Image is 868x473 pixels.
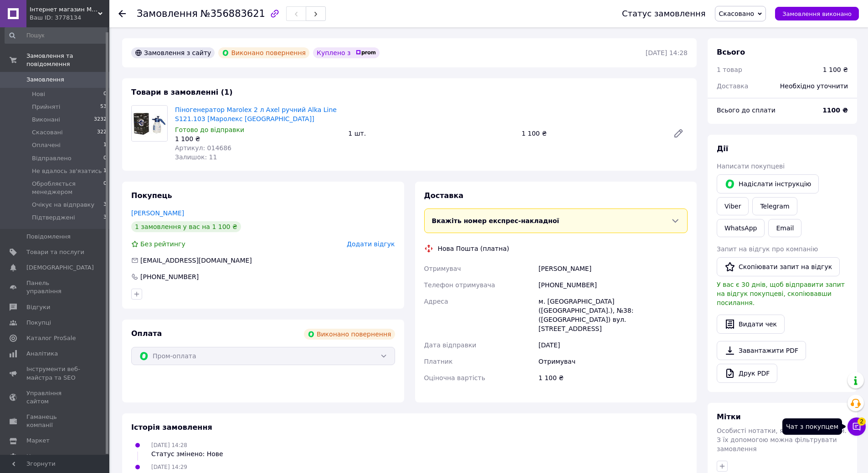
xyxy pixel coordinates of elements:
[32,167,102,175] span: Не вдалось зв'язатись
[32,154,72,163] span: Відправлено
[32,103,60,111] span: Прийняті
[140,257,252,264] span: [EMAIL_ADDRESS][DOMAIN_NAME]
[646,49,688,56] time: [DATE] 14:28
[782,418,842,435] div: Чат з покупцем
[118,9,126,18] div: Повернутися назад
[103,201,107,209] span: 3
[32,214,75,222] span: Підтверджені
[97,128,107,137] span: 322
[30,14,109,22] div: Ваш ID: 3778134
[537,337,689,353] div: [DATE]
[100,103,107,111] span: 53
[717,281,845,306] span: У вас є 30 днів, щоб відправити запит на відгук покупцеві, скопіювавши посилання.
[26,248,84,256] span: Товари та послуги
[175,144,231,152] span: Артикул: 014686
[32,128,63,137] span: Скасовані
[218,47,309,58] div: Виконано повернення
[717,257,840,276] button: Скопіювати запит на відгук
[26,303,50,311] span: Відгуки
[200,8,265,19] span: №356883621
[103,154,107,163] span: 0
[175,153,217,161] span: Залишок: 11
[151,442,187,448] span: [DATE] 14:28
[823,65,848,74] div: 1 100 ₴
[717,174,819,193] button: Надіслати інструкцію
[26,365,84,381] span: Інструменти веб-майстра та SEO
[131,329,162,338] span: Оплата
[537,370,689,386] div: 1 100 ₴
[32,201,94,209] span: Очікує на відправку
[313,47,380,58] div: Куплено з
[518,127,666,140] div: 1 100 ₴
[432,217,560,224] span: Вкажіть номер експрес-накладної
[26,76,64,84] span: Замовлення
[436,244,512,253] div: Нова Пошта (платна)
[26,389,84,406] span: Управління сайтом
[717,364,777,383] a: Друк PDF
[26,350,58,358] span: Аналітика
[424,298,448,305] span: Адреса
[26,52,109,68] span: Замовлення та повідомлення
[669,124,688,142] a: Редагувати
[537,293,689,337] div: м. [GEOGRAPHIC_DATA] ([GEOGRAPHIC_DATA].), №38: ([GEOGRAPHIC_DATA]) вул. [STREET_ADDRESS]
[347,240,395,248] span: Додати відгук
[5,27,108,44] input: Пошук
[717,82,748,90] span: Доставка
[782,10,852,17] span: Замовлення виконано
[26,264,94,272] span: [DEMOGRAPHIC_DATA]
[103,141,107,149] span: 1
[131,191,172,200] span: Покупець
[775,7,859,20] button: Замовлення виконано
[717,427,847,453] span: Особисті нотатки, які бачите лише ви. З їх допомогою можна фільтрувати замовлення
[26,279,84,295] span: Панель управління
[424,281,495,289] span: Телефон отримувача
[151,464,187,470] span: [DATE] 14:29
[131,423,212,432] span: Історія замовлення
[717,66,742,73] span: 1 товар
[32,180,103,196] span: Обробляється менеджером
[151,449,223,458] div: Статус змінено: Нове
[131,88,233,97] span: Товари в замовленні (1)
[717,245,818,253] span: Запит на відгук про компанію
[26,413,84,429] span: Гаманець компанії
[717,219,765,237] a: WhatsApp
[94,116,107,124] span: 3232
[32,116,60,124] span: Виконані
[847,417,866,436] button: Чат з покупцем2
[424,358,453,365] span: Платник
[131,209,184,217] a: [PERSON_NAME]
[717,341,806,360] a: Завантажити PDF
[132,106,167,141] img: Піногенератор Marolex 2 л Axel ручний Alka Line S121.103 [Маролекс Польща]
[137,8,198,19] span: Замовлення
[719,10,755,17] span: Скасовано
[717,48,745,56] span: Всього
[131,221,241,232] div: 1 замовлення у вас на 1 100 ₴
[32,141,61,149] span: Оплачені
[26,437,50,445] span: Маркет
[103,214,107,222] span: 3
[622,9,706,18] div: Статус замовлення
[30,5,98,14] span: Інтернет магазин MAROLEX
[131,47,215,58] div: Замовлення з сайту
[424,341,477,349] span: Дата відправки
[356,50,376,56] img: prom
[717,144,728,153] span: Дії
[26,319,51,327] span: Покупці
[424,265,461,272] span: Отримувач
[140,240,185,248] span: Без рейтингу
[424,191,464,200] span: Доставка
[717,315,785,334] button: Видати чек
[717,163,785,170] span: Написати покупцеві
[717,197,749,215] a: Viber
[304,329,395,340] div: Виконано повернення
[26,233,71,241] span: Повідомлення
[103,90,107,98] span: 0
[26,334,76,342] span: Каталог ProSale
[175,106,337,122] a: Піногенератор Marolex 2 л Axel ручний Alka Line S121.103 [Маролекс [GEOGRAPHIC_DATA]]
[752,197,797,215] a: Telegram
[717,107,776,114] span: Всього до сплати
[139,272,200,281] div: [PHONE_NUMBER]
[537,353,689,370] div: Отримувач
[537,277,689,293] div: [PHONE_NUMBER]
[103,167,107,175] span: 1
